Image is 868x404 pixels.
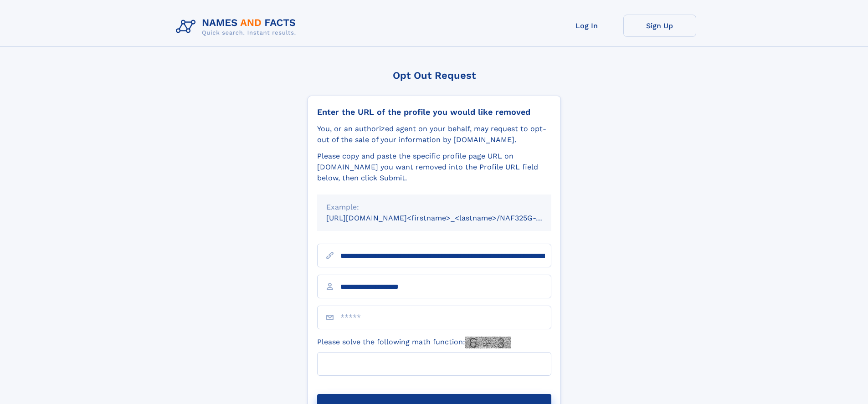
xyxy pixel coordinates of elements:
[623,15,696,37] a: Sign Up
[308,70,561,81] div: Opt Out Request
[317,123,551,145] div: You, or an authorized agent on your behalf, may request to opt-out of the sale of your informatio...
[550,15,623,37] a: Log In
[317,337,511,348] label: Please solve the following math function:
[326,202,542,213] div: Example:
[326,214,569,222] small: [URL][DOMAIN_NAME]<firstname>_<lastname>/NAF325G-xxxxxxxx
[317,107,551,117] div: Enter the URL of the profile you would like removed
[317,151,551,184] div: Please copy and paste the specific profile page URL on [DOMAIN_NAME] you want removed into the Pr...
[172,15,303,39] img: Logo Names and Facts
